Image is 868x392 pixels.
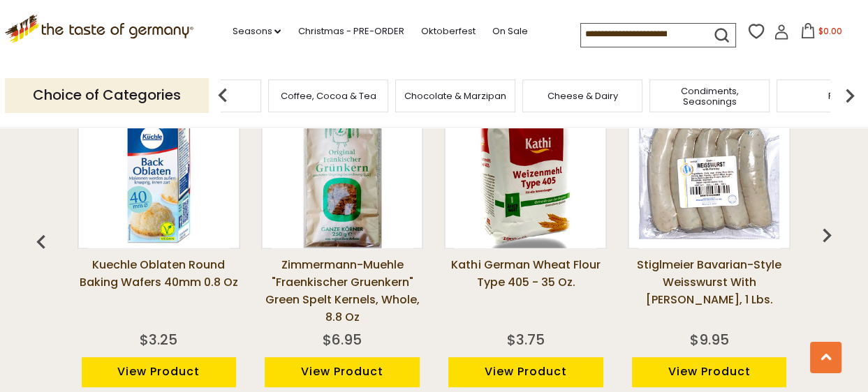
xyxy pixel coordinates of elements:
[272,106,413,248] img: Zimmermann-Muehle
[836,82,864,110] img: next arrow
[265,357,419,387] a: View Product
[448,357,603,387] a: View Product
[27,228,55,256] img: previous arrow
[792,23,851,44] button: $0.00
[638,106,780,248] img: Stiglmeier Bavarian-style Weisswurst with Parsley, 1 lbs.
[323,329,362,350] div: $6.95
[88,106,230,248] img: Kuechle Oblaten Round Baking Wafers 40mm 0.8 oz
[547,91,618,101] a: Cheese & Dairy
[404,91,506,101] a: Chocolate & Marzipan
[628,256,790,326] a: Stiglmeier Bavarian-style Weisswurst with [PERSON_NAME], 1 lbs.
[261,256,424,326] a: Zimmermann-Muehle "Fraenkischer Gruenkern" Green Spelt Kernels, Whole, 8.8 oz
[813,221,841,249] img: previous arrow
[654,86,765,107] a: Condiments, Seasonings
[690,329,729,350] div: $9.95
[818,25,842,37] span: $0.00
[281,91,376,101] a: Coffee, Cocoa & Tea
[78,256,240,326] a: Kuechle Oblaten Round Baking Wafers 40mm 0.8 oz
[455,106,596,248] img: Kathi German Wheat Flour Type 405 - 35 oz.
[492,24,527,39] a: On Sale
[297,24,404,39] a: Christmas - PRE-ORDER
[444,256,607,326] a: Kathi German Wheat Flour Type 405 - 35 oz.
[140,329,177,350] div: $3.25
[209,82,237,110] img: previous arrow
[632,357,786,387] a: View Product
[828,91,845,101] a: Fish
[5,78,209,112] p: Choice of Categories
[232,24,281,39] a: Seasons
[420,24,475,39] a: Oktoberfest
[507,329,545,350] div: $3.75
[82,357,236,387] a: View Product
